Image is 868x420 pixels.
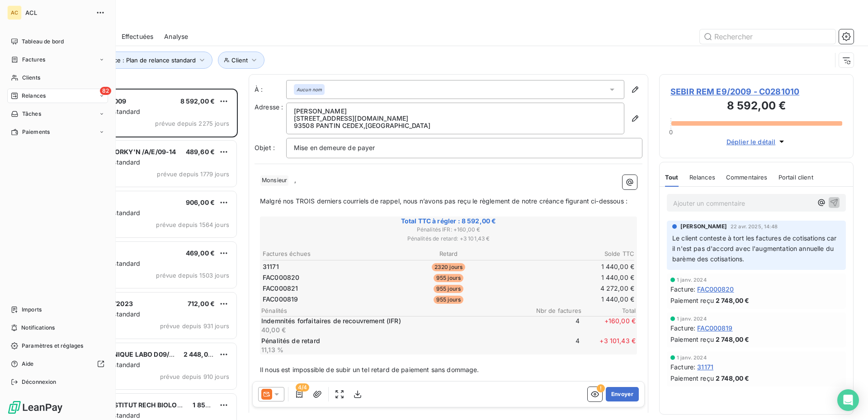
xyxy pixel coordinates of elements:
p: [PERSON_NAME] [294,108,617,115]
span: Déconnexion [22,378,57,386]
a: 82Relances [7,89,108,103]
a: Imports [7,302,108,317]
div: grid [43,89,238,420]
p: 11,13 % [261,345,524,354]
span: prévue depuis 1779 jours [157,170,229,178]
button: Envoyer [606,387,639,401]
span: 906,00 € [186,198,215,206]
span: 489,60 € [186,148,215,156]
span: 31171 [263,262,279,271]
span: Effectuées [122,32,154,41]
span: + 3 101,43 € [581,336,636,354]
span: Commentaires [726,174,768,181]
div: Open Intercom Messenger [837,389,859,411]
span: Tâches [22,110,41,118]
span: Facture : [670,323,695,333]
span: , [294,176,296,184]
p: 93508 PANTIN CEDEX , [GEOGRAPHIC_DATA] [294,122,617,129]
span: Mise en demeure de payer [294,144,375,151]
span: Paiement reçu [670,335,714,344]
span: 4 [525,336,580,354]
span: Monsieur [260,175,288,186]
span: Paramètres et réglages [22,342,83,350]
span: Facture : [670,284,695,294]
span: Malgré nos TROIS derniers courriels de rappel, nous n’avons pas reçu le règlement de notre créanc... [260,197,627,205]
a: Clients [7,71,108,85]
span: Relances [689,174,715,181]
span: Analyse [164,32,188,41]
span: Relances [22,92,46,100]
td: 1 440,00 € [511,294,635,304]
label: À : [255,85,286,94]
span: FAC000821 [263,284,298,293]
span: 2 748,00 € [716,335,750,344]
p: Indemnités forfaitaires de recouvrement (IFR) [261,316,524,326]
th: Factures échues [262,249,386,259]
span: 31171 [697,362,713,372]
td: 4 272,00 € [511,283,635,293]
span: + 160,00 € [581,316,636,335]
span: Facture : [670,362,695,372]
span: Client [231,57,248,64]
span: 712,00 € [188,300,215,307]
a: Paiements [7,125,108,139]
span: Factures [22,56,45,64]
td: 1 440,00 € [511,262,635,272]
input: Rechercher [700,29,835,44]
span: Tableau de bord [22,38,64,46]
a: Tâches [7,107,108,121]
span: Le client conteste à tort les factures de cotisations car il n'est pas d'accord avec l'augmentati... [672,234,839,263]
span: 22 avr. 2025, 14:48 [731,224,778,229]
span: Pénalités [261,307,527,314]
span: Paiement reçu [670,373,714,383]
button: Plan de relance : Plan de relance standard [64,52,212,69]
span: 955 jours [434,285,463,293]
span: Il nous est impossible de subir un tel retard de paiement sans dommage. [260,366,479,373]
div: AC [7,5,22,20]
span: Clients [22,74,40,82]
span: Pénalités IFR : + 160,00 € [261,226,636,234]
span: Portail client [778,174,813,181]
span: prévue depuis 2275 jours [155,120,229,127]
span: 2 448,00 € [184,350,218,358]
span: Pénalités de retard : + 3 101,43 € [261,235,636,243]
h3: 8 592,00 € [670,98,842,116]
span: 2320 jours [432,263,466,271]
th: Solde TTC [511,249,635,259]
span: ACL [25,9,90,16]
span: 2 748,00 € [716,296,750,305]
span: 2 748,00 € [716,373,750,383]
span: 82 [100,87,111,95]
span: prévue depuis 910 jours [160,373,229,380]
span: 1 janv. 2024 [677,277,707,283]
span: PHARMA DOM - ORKY'N /A/E/09-14 [64,148,176,156]
span: Imports [22,306,42,314]
span: 1 janv. 2024 [677,316,707,321]
span: 0 [669,128,673,136]
span: 4 [525,316,580,335]
span: prévue depuis 1503 jours [156,272,229,279]
span: Déplier le détail [726,137,776,146]
span: Plan de relance : Plan de relance standard [77,57,196,64]
button: Client [218,52,264,69]
span: Adresse : [255,103,283,111]
a: Tableau de bord [7,34,108,49]
span: 955 jours [434,274,463,282]
th: Retard [387,249,510,259]
span: prévue depuis 931 jours [160,322,229,330]
span: prévue depuis 1564 jours [156,221,229,228]
p: 40,00 € [261,326,524,335]
span: SEBIR REM E9/2009 - C0281010 [670,85,842,98]
span: Notifications [21,324,55,332]
span: VERSION ORGANIQUE LABO D09/02/23 [64,350,188,358]
span: FAC000820 [263,273,299,282]
button: Déplier le détail [724,137,789,147]
span: 955 jours [434,296,463,304]
p: [STREET_ADDRESS][DOMAIN_NAME] [294,115,617,122]
span: Objet : [255,144,275,151]
p: Pénalités de retard [261,336,524,345]
span: Aide [22,360,34,368]
span: Paiement reçu [670,296,714,305]
span: FAC000819 [697,323,732,333]
span: 1 janv. 2024 [677,355,707,360]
